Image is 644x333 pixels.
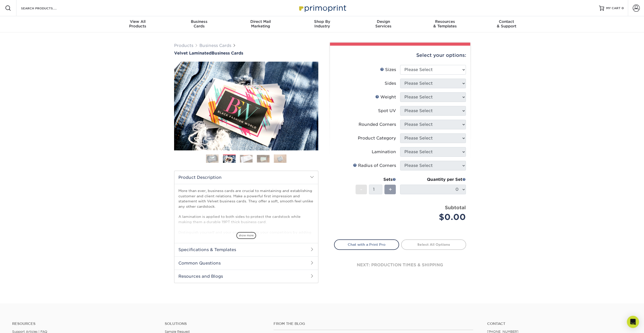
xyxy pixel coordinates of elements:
span: Resources [414,19,476,24]
strong: Subtotal [445,205,466,210]
div: Marketing [230,19,291,28]
a: Shop ByIndustry [291,16,353,32]
a: DesignServices [353,16,414,32]
div: Spot UV [378,108,396,114]
img: Primoprint [297,3,347,13]
div: Products [107,19,169,28]
div: Cards [168,19,230,28]
h2: Product Description [174,171,318,184]
span: + [388,186,392,193]
h2: Common Questions [174,256,318,270]
div: & Templates [414,19,476,28]
div: Product Category [358,135,396,141]
div: & Support [476,19,537,28]
div: Sizes [380,67,396,73]
span: Business [168,19,230,24]
span: Contact [476,19,537,24]
div: Sides [385,80,396,86]
img: Business Cards 04 [257,155,269,163]
a: Business Cards [199,43,231,48]
img: Business Cards 05 [274,154,286,163]
h2: Specifications & Templates [174,243,318,256]
a: View AllProducts [107,16,169,32]
div: Weight [375,94,396,100]
div: Quantity per Set [400,177,466,183]
a: Contact [487,322,632,326]
img: Business Cards 02 [223,155,236,163]
span: Velvet Laminated [174,51,212,56]
a: Resources& Templates [414,16,476,32]
h2: Resources and Blogs [174,270,318,283]
h1: Business Cards [174,51,318,56]
a: Chat with a Print Pro [334,239,399,250]
a: BusinessCards [168,16,230,32]
a: Velvet LaminatedBusiness Cards [174,51,318,56]
div: Services [353,19,414,28]
a: Select All Options [401,239,466,250]
a: Direct MailMarketing [230,16,291,32]
a: Products [174,43,193,48]
p: More than ever, business cards are crucial to maintaining and establishing customer and client re... [178,188,314,271]
span: - [360,186,362,193]
span: MY CART [606,6,620,10]
div: Open Intercom Messenger [627,316,639,328]
a: Contact& Support [476,16,537,32]
img: Business Cards 01 [206,152,219,165]
span: 0 [621,6,624,10]
span: show more [236,232,256,239]
span: Design [353,19,414,24]
img: Velvet Laminated 02 [174,62,318,150]
span: Shop By [291,19,353,24]
div: Rounded Corners [359,121,396,128]
div: Lamination [372,149,396,155]
h4: From the Blog [274,322,473,326]
h4: Solutions [165,322,266,326]
span: View All [107,19,169,24]
div: Sets [356,177,396,183]
img: Business Cards 03 [240,155,253,163]
h4: Resources [12,322,157,326]
div: Industry [291,19,353,28]
div: Select your options: [334,46,466,65]
div: next: production times & shipping [334,250,466,280]
input: SEARCH PRODUCTS..... [20,5,70,11]
div: $0.00 [404,211,466,223]
span: Direct Mail [230,19,291,24]
div: Radius of Corners [353,163,396,169]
